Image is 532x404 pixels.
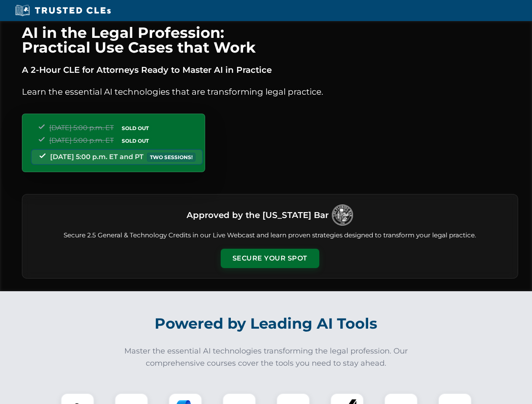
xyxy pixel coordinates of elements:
p: Learn the essential AI technologies that are transforming legal practice. [22,85,518,98]
img: Trusted CLEs [13,4,113,17]
span: [DATE] 5:00 p.m. ET [49,124,114,132]
h2: Powered by Leading AI Tools [33,309,500,338]
p: Master the essential AI technologies transforming the legal profession. Our comprehensive courses... [119,345,414,369]
p: Secure 2.5 General & Technology Credits in our Live Webcast and learn proven strategies designed ... [32,231,508,240]
img: Logo [332,205,353,226]
button: Secure Your Spot [221,249,319,268]
h3: Approved by the [US_STATE] Bar [187,207,329,223]
span: SOLD OUT [119,136,152,145]
p: A 2-Hour CLE for Attorneys Ready to Master AI in Practice [22,63,518,77]
span: [DATE] 5:00 p.m. ET [49,136,114,144]
span: SOLD OUT [119,124,152,133]
h1: AI in the Legal Profession: Practical Use Cases that Work [22,25,518,55]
